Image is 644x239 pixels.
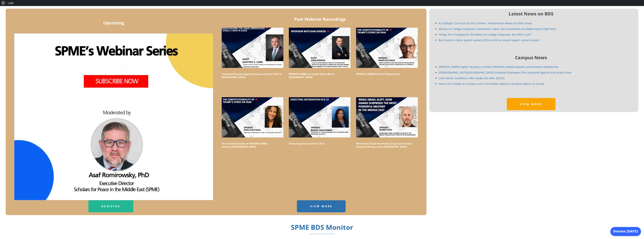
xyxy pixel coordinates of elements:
[222,152,283,156] p: …
[439,65,558,69] a: [PERSON_NAME] higher ed policy architect [PERSON_NAME] explains antisemitism settlements
[222,142,283,149] h5: The Constitutionality of [PERSON_NAME] Strike on [GEOGRAPHIC_DATA]
[429,54,633,61] h5: Campus News
[289,73,350,79] h5: [PERSON_NAME] on Israel’s Urban War in [GEOGRAPHIC_DATA]
[429,11,633,17] h5: Latest News on BDS
[439,33,531,36] a: Things Are Changing for the Better on College Campuses; But Will It Last?
[289,148,350,152] p: …
[439,21,532,25] a: As Colleges Tune Out for the Summer, Antisemitism Moves to Other Areas
[289,142,325,145] h5: Dissecting Antisemitism in K-12
[356,79,418,83] p: …
[356,142,418,149] h5: While Israel Slept: How Hamas Surprised the Most Powerful Military in the [GEOGRAPHIC_DATA]
[439,82,544,86] a: Here’s the Climate on Campus and in the Wider World as Students Return to School
[289,82,350,86] p: …
[310,204,332,208] span: View More
[103,20,124,26] span: Upcoming
[222,82,283,86] p: …
[291,223,353,234] span: SPME BDS Monitor
[294,16,346,22] span: Past Webinar Recordings
[102,204,120,208] span: Register
[439,27,556,31] a: Attacks on College Campuses Continued in April; But Universities Are Beginning to Fight Back
[439,38,540,42] a: Ben & Jerry’s claims parent ousted CEO to chill ice cream maker’s ‘social mission’
[222,73,283,79] h5: Understanding the legal dimensions of Israel’s War in [GEOGRAPHIC_DATA]
[356,152,418,156] p: …
[297,200,346,212] a: View More
[507,98,555,110] a: View More
[520,102,542,106] span: View More
[356,73,401,76] h5: [PERSON_NAME] & the NY Mayoral Race
[439,76,504,80] a: (opens in a new tab)
[88,200,133,212] a: Register
[439,71,572,74] a: [DEMOGRAPHIC_DATA][GEOGRAPHIC_DATA] Graduate Employees File Complaint Against Anti-Israel Union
